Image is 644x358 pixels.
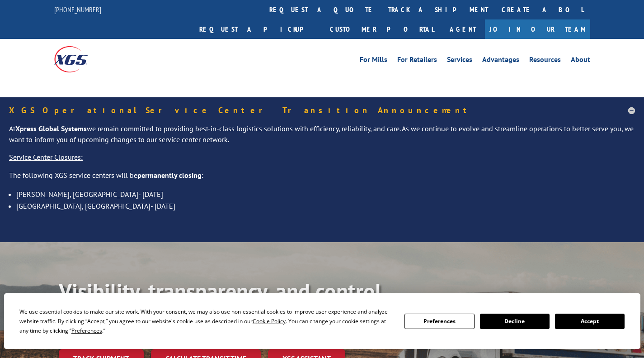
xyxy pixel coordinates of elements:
[71,327,102,334] span: Preferences
[137,171,202,180] strong: permanently closing
[16,200,635,212] li: [GEOGRAPHIC_DATA], [GEOGRAPHIC_DATA]- [DATE]
[253,317,286,325] span: Cookie Policy
[16,188,635,200] li: [PERSON_NAME], [GEOGRAPHIC_DATA]- [DATE]
[9,124,635,153] p: At we remain committed to providing best-in-class logistics solutions with efficiency, reliabilit...
[447,56,472,66] a: Services
[9,106,635,115] h5: XGS Operational Service Center Transition Announcement
[482,56,519,66] a: Advantages
[441,19,485,39] a: Agent
[59,277,381,331] b: Visibility, transparency, and control for your entire supply chain.
[360,56,387,66] a: For Mills
[555,314,625,329] button: Accept
[323,19,441,39] a: Customer Portal
[485,19,590,39] a: Join Our Team
[529,56,561,66] a: Resources
[404,314,474,329] button: Preferences
[9,153,83,162] u: Service Center Closures:
[19,307,394,335] div: We use essential cookies to make our site work. With your consent, we may also use non-essential ...
[54,5,101,14] a: [PHONE_NUMBER]
[193,19,323,39] a: Request a pickup
[4,293,640,349] div: Cookie Consent Prompt
[15,124,87,133] strong: Xpress Global Systems
[480,314,550,329] button: Decline
[571,56,590,66] a: About
[397,56,437,66] a: For Retailers
[9,170,635,188] p: The following XGS service centers will be :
